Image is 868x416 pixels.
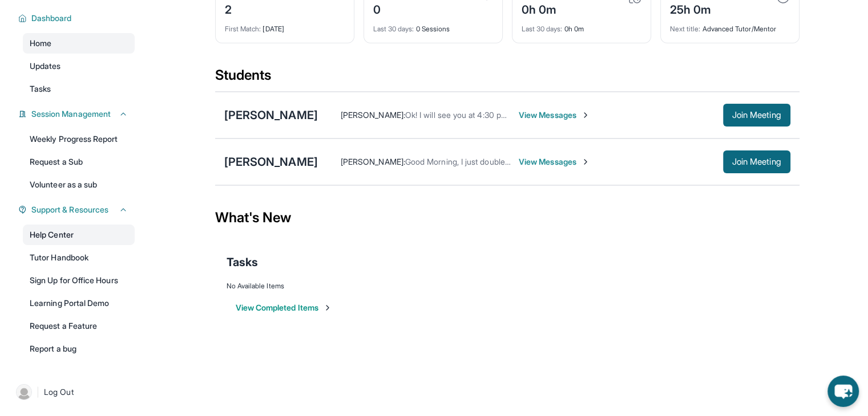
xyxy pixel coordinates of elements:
button: Join Meeting [723,150,790,173]
span: First Match : [225,25,261,33]
img: Chevron-Right [581,111,590,120]
button: Session Management [27,108,128,120]
a: Tasks [23,79,135,99]
span: Log Out [44,386,74,398]
span: [PERSON_NAME] : [341,110,405,120]
div: [PERSON_NAME] [224,107,318,123]
button: Join Meeting [723,104,790,127]
a: Sign Up for Office Hours [23,270,135,291]
span: Updates [30,60,61,72]
span: Tasks [227,254,258,270]
a: Weekly Progress Report [23,129,135,149]
span: Next title : [670,25,701,33]
span: Join Meeting [732,158,781,165]
span: Session Management [31,108,111,120]
button: Support & Resources [27,204,128,215]
div: [PERSON_NAME] [224,154,318,170]
a: Learning Portal Demo [23,293,135,313]
button: chat-button [827,376,859,407]
span: Join Meeting [732,112,781,119]
a: Report a bug [23,338,135,359]
button: View Completed Items [236,302,332,313]
a: Tutor Handbook [23,247,135,268]
div: 0h 0m [522,18,641,34]
div: Advanced Tutor/Mentor [670,18,790,34]
a: Home [23,33,135,54]
div: 0 Sessions [373,18,493,34]
span: View Messages [519,109,590,121]
div: What's New [215,193,800,243]
img: user-img [16,384,32,400]
span: [PERSON_NAME] : [341,157,405,166]
a: Request a Feature [23,316,135,336]
span: Tasks [30,83,51,95]
span: Support & Resources [31,204,108,215]
a: Request a Sub [23,152,135,172]
a: Updates [23,56,135,76]
span: Home [30,38,51,49]
button: Dashboard [27,13,128,24]
a: |Log Out [11,380,135,405]
div: Students [215,66,800,91]
span: Last 30 days : [522,25,563,33]
div: [DATE] [225,18,345,34]
span: Ok! I will see you at 4:30 pm PST pm [DATE][DATE]! [405,110,594,120]
span: Last 30 days : [373,25,414,33]
a: Help Center [23,225,135,245]
div: No Available Items [227,282,788,291]
a: Volunteer as a sub [23,174,135,195]
img: Chevron-Right [581,157,590,166]
span: Dashboard [31,13,72,24]
span: View Messages [519,156,590,168]
span: | [37,385,39,399]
